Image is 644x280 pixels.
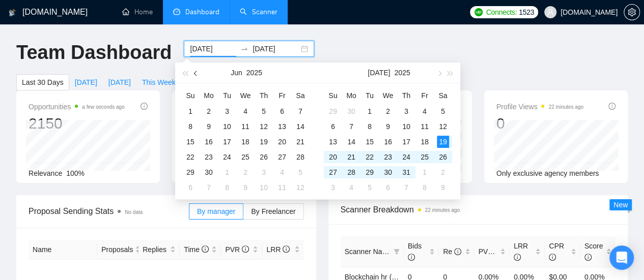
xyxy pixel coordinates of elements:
[255,134,273,149] td: 2025-06-19
[291,134,310,149] td: 2025-06-21
[255,119,273,134] td: 2025-06-12
[218,104,236,119] td: 2025-06-03
[236,104,255,119] td: 2025-06-04
[345,181,357,194] div: 4
[327,105,339,117] div: 29
[324,104,342,119] td: 2025-06-29
[75,77,97,88] span: [DATE]
[382,105,394,117] div: 2
[415,165,434,180] td: 2025-08-01
[382,166,394,178] div: 30
[496,114,583,133] div: 0
[276,120,288,133] div: 13
[103,74,136,90] button: [DATE]
[258,105,270,117] div: 5
[418,120,431,133] div: 11
[218,149,236,165] td: 2025-06-24
[184,166,197,178] div: 29
[294,105,306,117] div: 7
[136,74,181,90] button: This Week
[29,101,125,113] span: Opportunities
[258,181,270,194] div: 10
[200,165,218,180] td: 2025-06-30
[368,63,390,83] button: [DATE]
[363,136,376,148] div: 15
[190,43,236,54] input: Start date
[363,181,376,194] div: 5
[609,245,634,270] div: Open Intercom Messenger
[255,149,273,165] td: 2025-06-26
[236,165,255,180] td: 2025-07-02
[239,120,251,133] div: 11
[397,149,415,165] td: 2025-07-24
[258,120,270,133] div: 12
[200,180,218,195] td: 2025-07-07
[203,181,215,194] div: 7
[240,8,277,16] a: searchScanner
[549,254,556,261] span: info-circle
[496,101,583,113] span: Profile Views
[397,87,415,104] th: Th
[394,63,410,83] button: 2025
[225,245,249,254] span: PVR
[97,240,138,260] th: Proposals
[379,180,397,195] td: 2025-08-06
[16,41,172,65] h1: Team Dashboard
[324,180,342,195] td: 2025-08-03
[221,136,233,148] div: 17
[434,149,452,165] td: 2025-07-26
[324,87,342,104] th: Su
[240,45,248,53] span: to
[379,119,397,134] td: 2025-07-09
[181,180,200,195] td: 2025-07-06
[434,87,452,104] th: Sa
[181,104,200,119] td: 2025-06-01
[273,165,291,180] td: 2025-07-04
[294,151,306,163] div: 28
[379,134,397,149] td: 2025-07-16
[255,165,273,180] td: 2025-07-03
[203,166,215,178] div: 30
[400,105,412,117] div: 3
[345,105,357,117] div: 30
[418,105,431,117] div: 4
[9,5,16,21] img: logo
[276,136,288,148] div: 20
[415,87,434,104] th: Fr
[291,149,310,165] td: 2025-06-28
[276,151,288,163] div: 27
[342,119,360,134] td: 2025-07-07
[514,242,528,261] span: LRR
[382,151,394,163] div: 23
[408,254,415,261] span: info-circle
[255,87,273,104] th: Th
[394,248,400,255] span: filter
[397,119,415,134] td: 2025-07-10
[236,149,255,165] td: 2025-06-25
[251,207,295,215] span: By Freelancer
[342,134,360,149] td: 2025-07-14
[143,244,168,255] span: Replies
[324,119,342,134] td: 2025-07-06
[437,181,449,194] div: 9
[181,87,200,104] th: Su
[181,149,200,165] td: 2025-06-22
[549,242,564,261] span: CPR
[425,207,460,213] time: 22 minutes ago
[360,149,379,165] td: 2025-07-22
[391,244,402,259] span: filter
[613,201,628,209] span: New
[276,166,288,178] div: 4
[16,74,69,90] button: Last 30 Days
[200,104,218,119] td: 2025-06-02
[379,104,397,119] td: 2025-07-02
[184,151,197,163] div: 22
[231,63,242,83] button: Jun
[239,105,251,117] div: 4
[236,119,255,134] td: 2025-06-11
[345,120,357,133] div: 7
[184,181,197,194] div: 6
[408,242,422,261] span: Bids
[437,151,449,163] div: 26
[294,166,306,178] div: 5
